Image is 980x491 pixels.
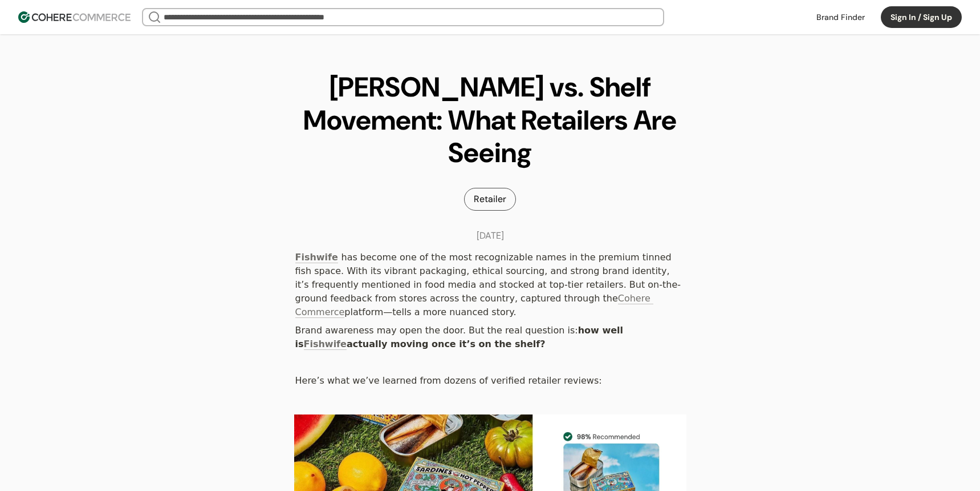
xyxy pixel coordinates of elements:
a: Fishwife [295,252,338,263]
button: Sign In / Sign Up [881,6,962,28]
div: Brand awareness may open the door. But the real question is: [294,322,686,353]
b: how well is [295,325,627,349]
div: Here’s what we’ve learned from dozens of verified retailer reviews: [294,372,686,389]
a: Fishwife [304,339,347,350]
div: [DATE] [477,229,504,243]
img: Cohere Logo [18,11,131,23]
h1: [PERSON_NAME] vs. Shelf Movement: What Retailers Are Seeing [285,71,696,170]
b: actually moving once it’s on the shelf? [347,339,546,349]
a: Cohere Commerce [295,293,653,318]
div: Retailer [464,188,516,211]
div: has become one of the most recognizable names in the premium tinned fish space. With its vibrant ... [294,249,686,321]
